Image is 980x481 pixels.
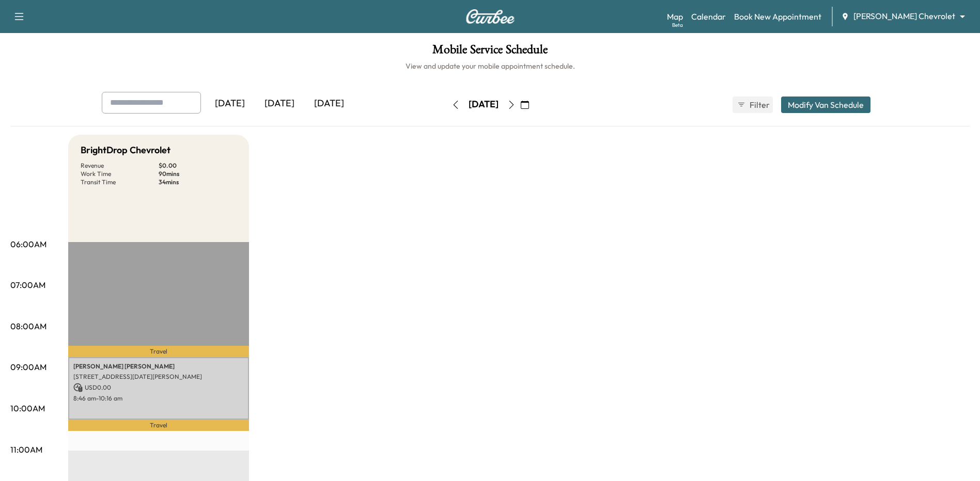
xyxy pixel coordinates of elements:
[10,443,42,456] p: 11:00AM
[73,383,244,392] p: USD 0.00
[73,373,244,381] p: [STREET_ADDRESS][DATE][PERSON_NAME]
[10,279,45,291] p: 07:00AM
[750,99,768,111] span: Filter
[68,420,249,431] p: Travel
[81,162,159,170] p: Revenue
[10,361,46,373] p: 09:00AM
[691,10,726,23] a: Calendar
[255,92,304,116] div: [DATE]
[734,10,821,23] a: Book New Appointment
[10,238,46,250] p: 06:00AM
[73,394,244,403] p: 8:46 am - 10:16 am
[81,178,159,186] p: Transit Time
[465,9,515,24] img: Curbee Logo
[10,320,46,332] p: 08:00AM
[10,402,45,414] p: 10:00AM
[781,97,870,113] button: Modify Van Schedule
[205,92,255,116] div: [DATE]
[667,10,683,23] a: MapBeta
[73,362,244,371] p: [PERSON_NAME] [PERSON_NAME]
[853,10,955,22] span: [PERSON_NAME] Chevrolet
[10,43,970,61] h1: Mobile Service Schedule
[159,170,237,178] p: 90 mins
[672,21,683,29] div: Beta
[81,143,170,157] h5: BrightDrop Chevrolet
[81,170,159,178] p: Work Time
[469,98,499,111] div: [DATE]
[733,97,773,113] button: Filter
[159,178,237,186] p: 34 mins
[159,162,237,170] p: $ 0.00
[304,92,354,116] div: [DATE]
[10,61,970,71] h6: View and update your mobile appointment schedule.
[68,346,249,357] p: Travel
